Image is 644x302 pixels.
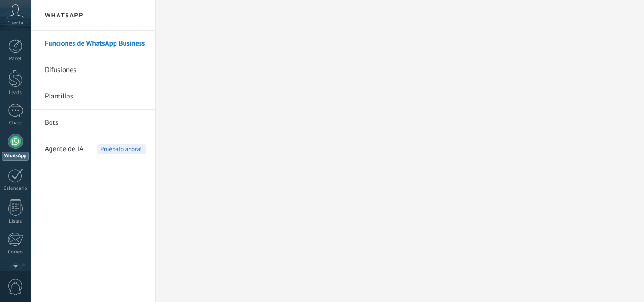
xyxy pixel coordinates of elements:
[2,120,29,126] div: Chats
[2,152,29,161] div: WhatsApp
[45,31,146,57] a: Funciones de WhatsApp Business
[8,20,23,26] span: Cuenta
[45,57,146,83] a: Difusiones
[31,83,155,110] li: Plantillas
[31,57,155,83] li: Difusiones
[2,56,29,62] div: Panel
[2,219,29,225] div: Listas
[31,110,155,136] li: Bots
[31,136,155,162] li: Agente de IA
[2,249,29,255] div: Correo
[2,90,29,96] div: Leads
[45,136,83,163] span: Agente de IA
[45,110,146,136] a: Bots
[45,136,146,163] a: Agente de IAPruébalo ahora!
[2,186,29,192] div: Calendario
[97,144,146,154] span: Pruébalo ahora!
[31,31,155,57] li: Funciones de WhatsApp Business
[45,83,146,110] a: Plantillas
